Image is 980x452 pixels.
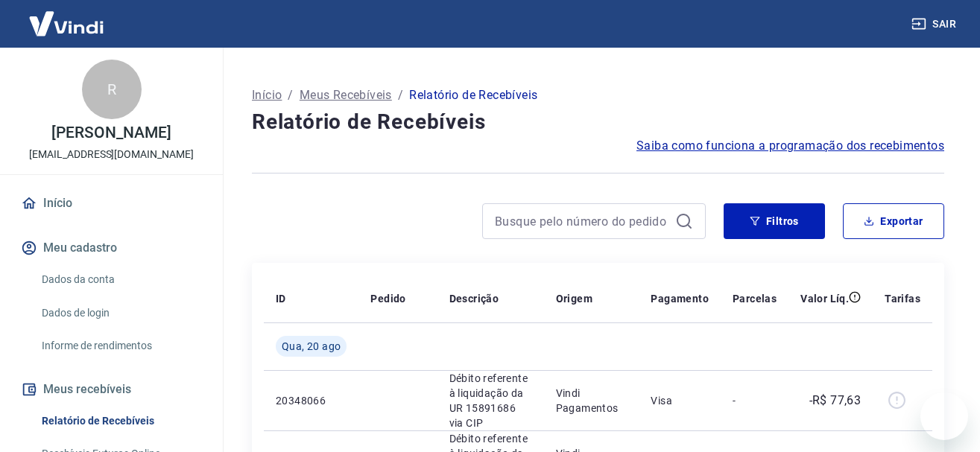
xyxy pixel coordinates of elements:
[733,291,777,306] p: Parcelas
[495,210,669,232] input: Busque pelo número do pedido
[409,86,537,104] p: Relatório de Recebíveis
[724,203,825,239] button: Filtros
[800,291,849,306] p: Valor Líq.
[908,10,962,38] button: Sair
[449,291,499,306] p: Descrição
[556,291,592,306] p: Origem
[18,1,115,46] img: Vindi
[370,291,405,306] p: Pedido
[18,232,205,264] button: Meu cadastro
[556,386,627,416] p: Vindi Pagamentos
[276,291,286,306] p: ID
[252,86,282,104] a: Início
[282,339,341,354] span: Qua, 20 ago
[809,392,862,410] p: -R$ 77,63
[300,86,392,104] a: Meus Recebíveis
[288,86,293,104] p: /
[636,137,944,155] a: Saiba como funciona a programação dos recebimentos
[733,393,777,408] p: -
[651,291,709,306] p: Pagamento
[885,291,920,306] p: Tarifas
[252,107,944,137] h4: Relatório de Recebíveis
[36,298,205,328] a: Dados de login
[651,393,709,408] p: Visa
[18,187,205,220] a: Início
[18,373,205,406] button: Meus recebíveis
[51,125,171,141] p: [PERSON_NAME]
[36,264,205,295] a: Dados da conta
[449,371,532,430] p: Débito referente à liquidação da UR 15891686 via CIP
[29,147,194,162] p: [EMAIL_ADDRESS][DOMAIN_NAME]
[36,331,205,361] a: Informe de rendimentos
[843,203,944,239] button: Exportar
[398,86,403,104] p: /
[82,60,142,119] div: R
[920,392,968,440] iframe: Botão para abrir a janela de mensagens
[276,393,347,408] p: 20348066
[36,406,205,436] a: Relatório de Recebíveis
